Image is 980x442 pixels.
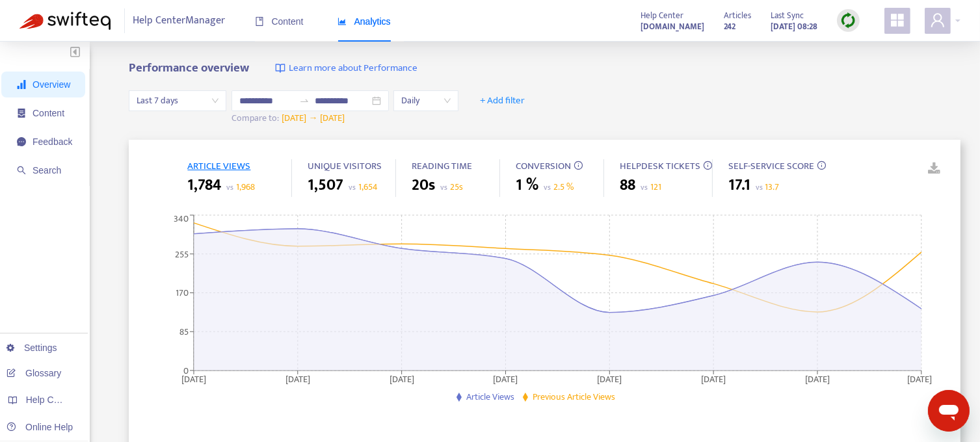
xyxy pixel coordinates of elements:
[516,158,571,174] span: CONVERSION
[7,422,73,432] a: Online Help
[17,137,26,146] span: message
[620,158,700,174] span: HELPDESK TICKETS
[236,179,255,194] span: 1,968
[702,371,726,386] tspan: [DATE]
[338,17,347,26] span: area-chart
[17,80,26,89] span: signal
[401,91,451,110] span: Daily
[308,174,343,197] span: 1,507
[928,390,970,432] iframe: Button to launch messaging window
[771,19,817,34] strong: [DATE] 08:28
[544,181,551,194] span: vs
[187,174,221,197] span: 1,784
[450,179,463,194] span: 25s
[226,181,233,194] span: vs
[320,110,345,125] span: [DATE]
[33,79,70,90] span: Overview
[728,174,750,197] span: 17.1
[179,324,189,339] tspan: 85
[641,8,683,23] span: Help Center
[390,371,414,386] tspan: [DATE]
[440,181,447,194] span: vs
[349,181,356,194] span: vs
[129,58,249,78] b: Performance overview
[358,179,378,194] span: 1,654
[641,19,704,34] a: [DOMAIN_NAME]
[620,174,635,197] span: 88
[299,96,310,106] span: to
[33,108,64,118] span: Content
[308,110,317,125] span: →
[650,179,661,194] span: 121
[289,61,417,76] span: Learn more about Performance
[176,285,189,300] tspan: 170
[598,371,622,386] tspan: [DATE]
[756,181,763,194] span: vs
[17,109,26,118] span: container
[533,389,615,404] span: Previous Article Views
[908,371,933,386] tspan: [DATE]
[174,211,189,226] tspan: 340
[724,19,735,34] strong: 242
[516,174,538,197] span: 1 %
[255,17,264,26] span: book
[20,12,111,30] img: Swifteq
[181,371,206,386] tspan: [DATE]
[285,371,310,386] tspan: [DATE]
[133,8,226,33] span: Help Center Manager
[255,16,304,27] span: Content
[33,136,72,147] span: Feedback
[771,8,804,23] span: Last Sync
[806,371,830,386] tspan: [DATE]
[641,181,648,194] span: vs
[470,90,535,111] button: + Add filter
[724,8,751,23] span: Articles
[308,158,382,174] span: UNIQUE VISITORS
[175,246,189,261] tspan: 255
[338,16,391,27] span: Analytics
[299,96,310,106] span: swap-right
[137,91,219,110] span: Last 7 days
[412,158,472,174] span: READING TIME
[466,389,514,404] span: Article Views
[412,174,435,197] span: 20s
[553,179,574,194] span: 2.5 %
[840,12,856,29] img: sync.dc5367851b00ba804db3.png
[765,179,779,194] span: 13.7
[641,19,704,34] strong: [DOMAIN_NAME]
[275,61,417,76] a: Learn more about Performance
[494,371,518,386] tspan: [DATE]
[275,63,285,73] img: image-link
[282,110,306,125] span: [DATE]
[183,363,189,378] tspan: 0
[232,110,279,125] span: Compare to:
[7,368,61,378] a: Glossary
[480,93,525,109] span: + Add filter
[728,158,814,174] span: SELF-SERVICE SCORE
[33,165,61,175] span: Search
[890,12,905,28] span: appstore
[187,158,250,174] span: ARTICLE VIEWS
[7,343,57,353] a: Settings
[930,12,946,28] span: user
[26,395,79,405] span: Help Centers
[17,166,26,175] span: search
